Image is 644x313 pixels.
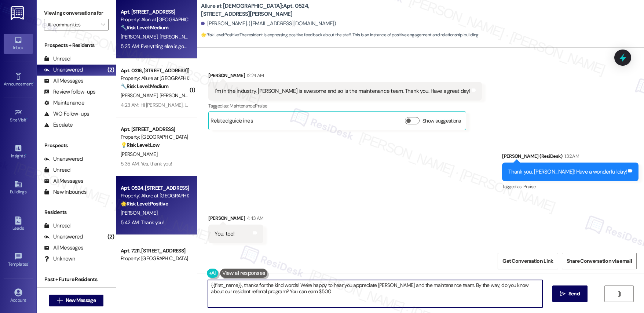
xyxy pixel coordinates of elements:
textarea: To enrich screen reader interactions, please activate Accessibility in Grammarly extension settings [208,280,542,307]
strong: 💡 Risk Level: Low [121,142,160,148]
span: Maintenance , [230,103,255,109]
div: Apt. [STREET_ADDRESS] [121,8,189,16]
img: ResiDesk Logo [11,6,26,20]
i:  [560,291,566,297]
span: Share Conversation via email [567,257,632,265]
div: Unread [44,222,70,230]
div: Residents [37,208,116,216]
span: • [28,261,29,266]
div: Past + Future Residents [37,276,116,283]
span: • [33,80,34,85]
div: All Messages [44,244,83,252]
div: Unread [44,55,70,63]
div: Tagged as: [208,101,482,111]
b: Allure at [DEMOGRAPHIC_DATA]: Apt. 0524, [STREET_ADDRESS][PERSON_NAME] [201,2,348,18]
a: Insights • [4,142,33,162]
div: 12:24 AM [245,72,264,79]
div: 1:32 AM [563,152,579,160]
div: New Inbounds [44,188,87,196]
label: Viewing conversations for [44,7,109,19]
div: Unanswered [44,66,83,74]
div: Prospects [37,142,116,149]
strong: 🌟 Risk Level: Positive [121,200,168,207]
div: I'm in the Industry. [PERSON_NAME] is awesome and so is the maintenance team. Thank you. Have a g... [215,87,470,95]
a: Account [4,286,33,306]
input: All communities [47,19,97,30]
div: [PERSON_NAME]. ([EMAIL_ADDRESS][DOMAIN_NAME]) [201,20,336,28]
div: Tagged as: [502,181,638,192]
i:  [616,291,622,297]
div: [PERSON_NAME] [208,72,482,82]
div: Apt. 0524, [STREET_ADDRESS][PERSON_NAME] [121,184,189,192]
div: You, too! [215,230,234,238]
a: Buildings [4,178,33,198]
div: Property: [GEOGRAPHIC_DATA] [121,255,189,262]
span: Praise [255,103,267,109]
div: [PERSON_NAME] [208,214,263,225]
div: Unanswered [44,155,83,163]
div: Escalate [44,121,73,129]
div: Related guidelines [211,117,253,128]
a: Templates • [4,250,33,270]
span: [PERSON_NAME] [121,33,160,40]
span: [PERSON_NAME] [121,92,160,99]
span: [PERSON_NAME] [160,92,196,99]
div: WO Follow-ups [44,110,89,118]
a: Site Visit • [4,106,33,126]
div: [PERSON_NAME] (ResiDesk) [502,152,638,163]
div: Property: Allure at [GEOGRAPHIC_DATA] [121,192,189,200]
div: All Messages [44,177,83,185]
i:  [57,298,62,303]
div: 5:25 AM: Everything else is good! You have the wrong number for [PERSON_NAME] though, it's not th... [121,43,365,50]
div: Property: Allure at [GEOGRAPHIC_DATA] [121,74,189,82]
button: Get Conversation Link [498,253,558,269]
label: Show suggestions [422,117,461,125]
span: New Message [66,296,96,304]
div: Property: [GEOGRAPHIC_DATA] [121,133,189,141]
div: Thank you, [PERSON_NAME]! Have a wonderful day! [508,168,627,176]
a: Leads [4,214,33,234]
span: [PERSON_NAME] [160,33,196,40]
div: Unread [44,166,70,174]
a: Inbox [4,34,33,54]
div: Apt. 0316, [STREET_ADDRESS][PERSON_NAME] [121,67,189,74]
div: 5:35 AM: Yes, thank you! [121,160,172,167]
div: Maintenance [44,99,84,107]
span: Get Conversation Link [502,257,553,265]
span: • [26,116,28,121]
strong: 🔧 Risk Level: Medium [121,83,168,90]
div: (2) [106,231,116,243]
span: [PERSON_NAME] [121,210,157,216]
div: Prospects + Residents [37,41,116,49]
div: (2) [106,64,116,76]
div: Apt. [STREET_ADDRESS] [121,125,189,133]
div: All Messages [44,77,83,85]
button: New Message [49,295,103,306]
strong: 🔧 Risk Level: Medium [121,24,168,31]
i:  [101,22,105,28]
div: Property: Alon at [GEOGRAPHIC_DATA] [121,16,189,23]
span: • [25,152,26,157]
button: Share Conversation via email [562,253,637,269]
div: Apt. 7211, [STREET_ADDRESS] [121,247,189,255]
div: Unanswered [44,233,83,241]
div: 4:43 AM [245,214,263,222]
span: : The resident is expressing positive feedback about the staff. This is an instance of positive e... [201,31,479,39]
span: Send [568,290,580,298]
strong: 🌟 Risk Level: Positive [201,32,239,38]
button: Send [552,285,588,302]
span: Praise [523,183,535,190]
span: [PERSON_NAME] [121,151,157,157]
div: 5:42 AM: Thank you! [121,219,164,226]
div: Review follow-ups [44,88,95,96]
div: Unknown [44,255,75,263]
